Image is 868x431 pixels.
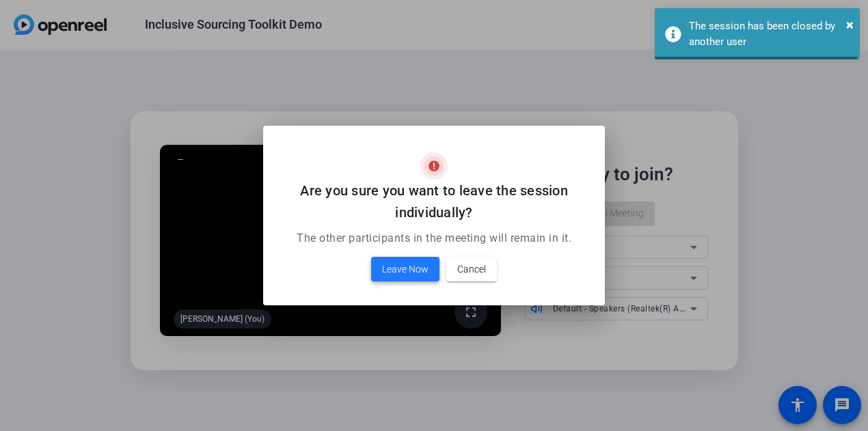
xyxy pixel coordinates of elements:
[371,257,439,281] button: Leave Now
[689,18,850,49] div: The session has been closed by another user
[846,16,854,33] span: ×
[457,261,486,277] span: Cancel
[382,261,429,277] span: Leave Now
[280,230,588,247] p: The other participants in the meeting will remain in it.
[446,257,497,281] button: Cancel
[280,180,588,223] h2: Are you sure you want to leave the session individually?
[846,14,854,35] button: Close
